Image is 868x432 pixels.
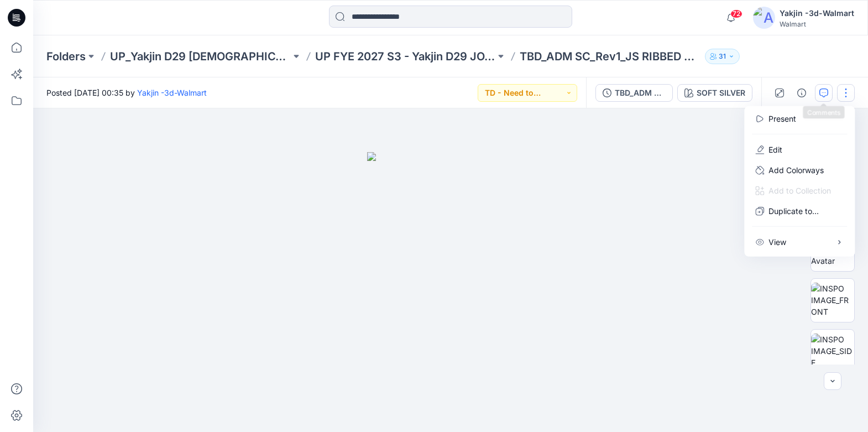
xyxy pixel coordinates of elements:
[520,49,700,64] p: TBD_ADM SC_Rev1_JS RIBBED SLEEVE HENLEY TOP
[811,334,854,368] img: INSPO IMAGE_SIDE
[137,88,207,97] a: Yakjin -3d-Walmart
[46,49,86,64] a: Folders
[697,87,745,99] div: SOFT SILVER
[753,7,775,29] img: avatar
[811,283,854,318] img: INSPO IMAGE_FRONT
[768,113,796,124] a: Present
[768,164,824,176] p: Add Colorways
[367,152,534,431] img: eyJhbGciOiJIUzI1NiIsImtpZCI6IjAiLCJzbHQiOiJzZXMiLCJ0eXAiOiJKV1QifQ.eyJkYXRhIjp7InR5cGUiOiJzdG9yYW...
[730,9,742,18] span: 72
[793,84,811,102] button: Details
[46,87,207,98] span: Posted [DATE] 00:35 by
[110,49,291,64] a: UP_Yakjin D29 [DEMOGRAPHIC_DATA] Sleep
[677,84,752,102] button: SOFT SILVER
[768,236,786,248] p: View
[595,84,673,102] button: TBD_ADM SC_Rev1_JS RIBBED SLEEVE HENLEY TOP
[705,49,740,64] button: 31
[780,7,854,20] div: Yakjin -3d-Walmart
[768,205,819,217] p: Duplicate to...
[768,144,782,155] a: Edit
[780,20,854,28] div: Walmart
[719,50,726,63] p: 31
[615,87,666,99] div: TBD_ADM SC_Rev1_JS RIBBED SLEEVE HENLEY TOP
[315,49,496,64] a: UP FYE 2027 S3 - Yakjin D29 JOYSPUN [DEMOGRAPHIC_DATA] Sleepwear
